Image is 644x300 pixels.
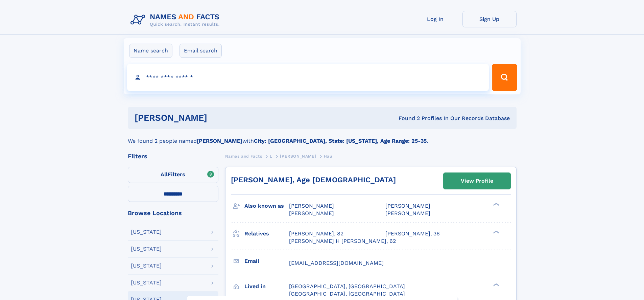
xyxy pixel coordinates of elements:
[303,115,510,122] div: Found 2 Profiles In Our Records Database
[131,246,162,252] div: [US_STATE]
[492,64,517,91] button: Search Button
[128,11,225,29] img: Logo Names and Facts
[254,138,427,144] b: City: [GEOGRAPHIC_DATA], State: [US_STATE], Age Range: 25-35
[128,153,218,159] div: Filters
[324,154,332,159] span: Hau
[289,283,405,290] span: [GEOGRAPHIC_DATA], [GEOGRAPHIC_DATA]
[444,173,510,189] a: View Profile
[244,255,289,267] h3: Email
[492,282,500,287] div: ❯
[129,44,172,58] label: Name search
[244,281,289,292] h3: Lived in
[244,200,289,212] h3: Also known as
[135,114,303,122] h1: [PERSON_NAME]
[408,11,462,27] a: Log In
[385,203,430,209] span: [PERSON_NAME]
[131,263,162,269] div: [US_STATE]
[280,152,316,160] a: [PERSON_NAME]
[244,228,289,239] h3: Relatives
[270,154,272,159] span: L
[289,230,343,237] a: [PERSON_NAME], 82
[180,44,222,58] label: Email search
[289,260,384,266] span: [EMAIL_ADDRESS][DOMAIN_NAME]
[385,230,440,237] a: [PERSON_NAME], 36
[289,210,334,216] span: [PERSON_NAME]
[161,171,168,178] span: All
[289,291,405,297] span: [GEOGRAPHIC_DATA], [GEOGRAPHIC_DATA]
[492,202,500,207] div: ❯
[131,229,162,235] div: [US_STATE]
[289,237,396,245] a: [PERSON_NAME] H [PERSON_NAME], 62
[280,154,316,159] span: [PERSON_NAME]
[289,203,334,209] span: [PERSON_NAME]
[270,152,272,160] a: L
[128,167,218,183] label: Filters
[492,230,500,234] div: ❯
[462,11,517,27] a: Sign Up
[197,138,242,144] b: [PERSON_NAME]
[128,129,517,145] div: We found 2 people named with .
[385,210,430,216] span: [PERSON_NAME]
[461,173,493,189] div: View Profile
[127,64,489,91] input: search input
[225,152,262,160] a: Names and Facts
[131,280,162,285] div: [US_STATE]
[231,176,396,184] a: [PERSON_NAME], Age [DEMOGRAPHIC_DATA]
[128,210,218,216] div: Browse Locations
